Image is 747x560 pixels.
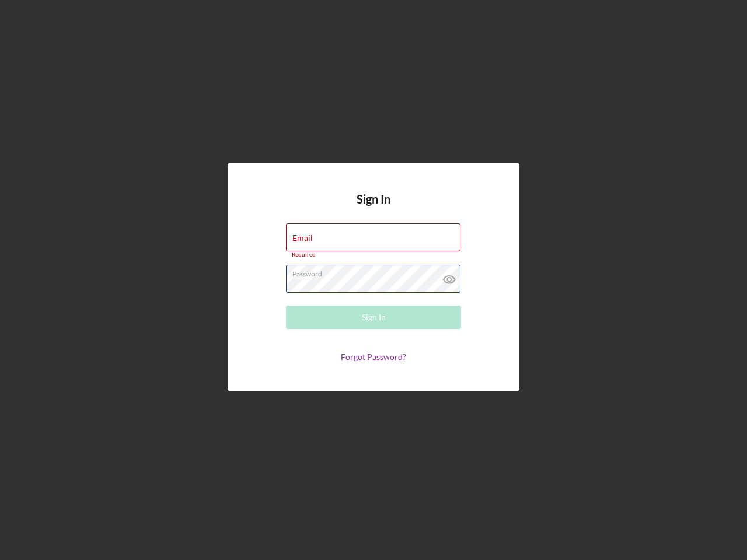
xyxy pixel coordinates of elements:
label: Email [292,233,313,243]
h4: Sign In [357,192,390,223]
label: Password [292,265,460,278]
button: Sign In [286,306,461,329]
div: Required [286,251,461,258]
a: Forgot Password? [341,352,406,362]
div: Sign In [362,306,386,329]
